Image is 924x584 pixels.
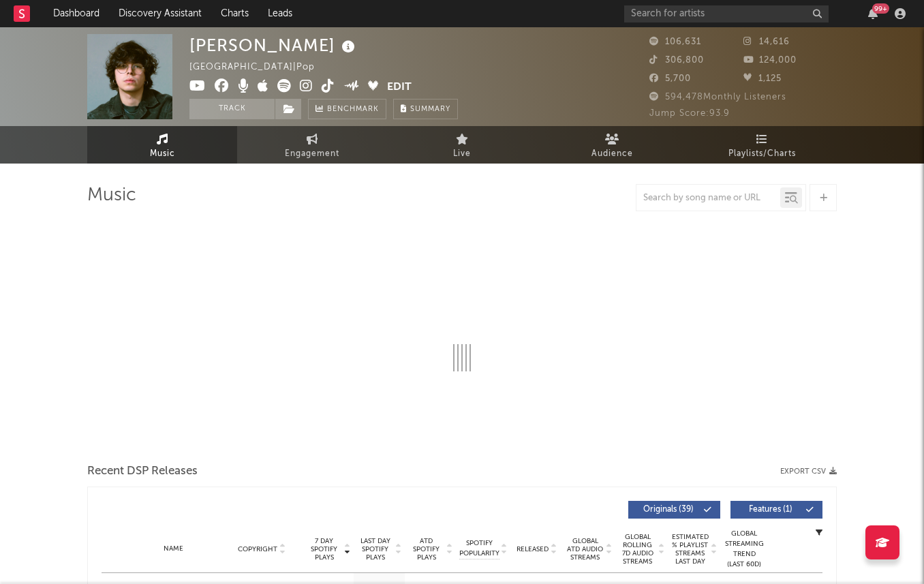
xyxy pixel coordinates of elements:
a: Engagement [237,126,387,164]
span: 124,000 [743,56,797,65]
div: 99 + [872,3,889,14]
span: ATD Spotify Plays [408,537,444,562]
input: Search by song name or URL [636,193,780,204]
button: Summary [393,99,458,119]
a: Playlists/Charts [687,126,837,164]
a: Audience [537,126,687,164]
input: Search for artists [624,5,829,22]
a: Music [87,126,237,164]
span: Recent DSP Releases [87,463,198,480]
span: Estimated % Playlist Streams Last Day [671,533,709,566]
button: Track [189,99,275,119]
div: [PERSON_NAME] [189,34,358,57]
span: 14,616 [743,37,790,46]
span: Spotify Popularity [459,538,499,559]
span: Global ATD Audio Streams [566,537,604,562]
span: 1,125 [743,74,782,83]
div: [GEOGRAPHIC_DATA] | Pop [189,59,330,76]
span: Released [517,545,549,553]
span: Originals ( 39 ) [637,506,700,514]
span: Benchmark [327,102,379,118]
button: Features(1) [730,501,822,519]
button: Edit [387,79,412,96]
button: Originals(39) [628,501,720,519]
div: Global Streaming Trend (Last 60D) [724,529,765,570]
span: Features ( 1 ) [739,506,802,514]
span: Last Day Spotify Plays [357,537,393,562]
span: Copyright [238,545,277,553]
span: Live [453,146,471,162]
button: Export CSV [780,467,837,476]
span: Global Rolling 7D Audio Streams [619,533,656,566]
span: Summary [410,106,450,113]
button: 99+ [868,8,878,19]
span: Engagement [285,146,339,162]
span: Music [150,146,175,162]
span: 5,700 [649,74,691,83]
div: Name [129,544,218,554]
span: Playlists/Charts [728,146,796,162]
a: Benchmark [308,99,386,119]
span: Jump Score: 93.9 [649,109,730,118]
span: 306,800 [649,56,704,65]
span: 594,478 Monthly Listeners [649,93,786,102]
span: 7 Day Spotify Plays [306,537,342,562]
a: Live [387,126,537,164]
span: 106,631 [649,37,701,46]
span: Audience [591,146,633,162]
